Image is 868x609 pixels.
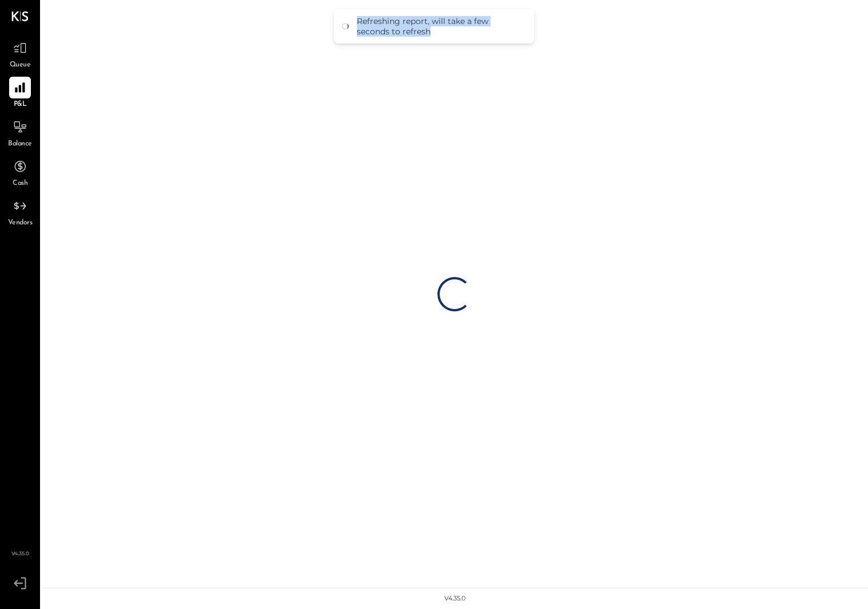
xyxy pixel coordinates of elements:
a: Vendors [1,195,39,228]
a: Cash [1,156,39,189]
div: Refreshing report, will take a few seconds to refresh [357,16,523,37]
a: Queue [1,37,39,70]
span: Cash [13,179,27,189]
span: P&L [14,100,27,110]
span: Queue [10,60,31,70]
span: Balance [8,139,32,149]
div: v 4.35.0 [444,594,465,603]
a: P&L [1,77,39,110]
span: Vendors [8,218,33,228]
a: Balance [1,116,39,149]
